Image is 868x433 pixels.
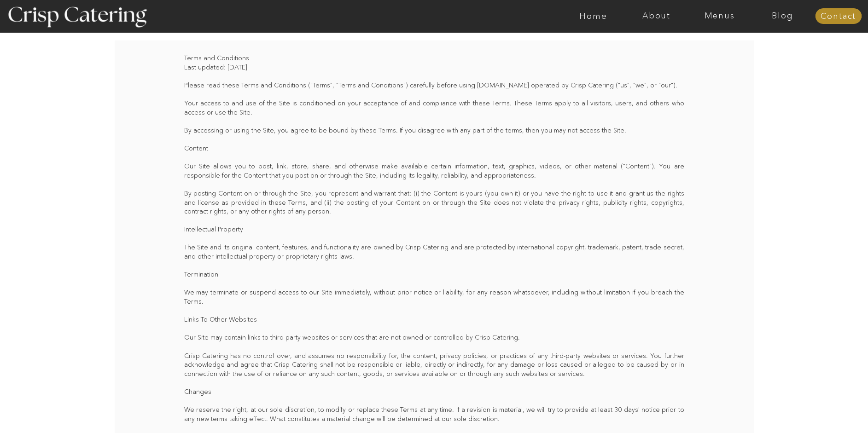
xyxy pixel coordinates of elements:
a: Home [562,12,625,21]
a: About [625,12,688,21]
iframe: podium webchat widget bubble [776,387,868,433]
a: Menus [688,12,751,21]
a: Blog [751,12,814,21]
a: Contact [815,12,862,21]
